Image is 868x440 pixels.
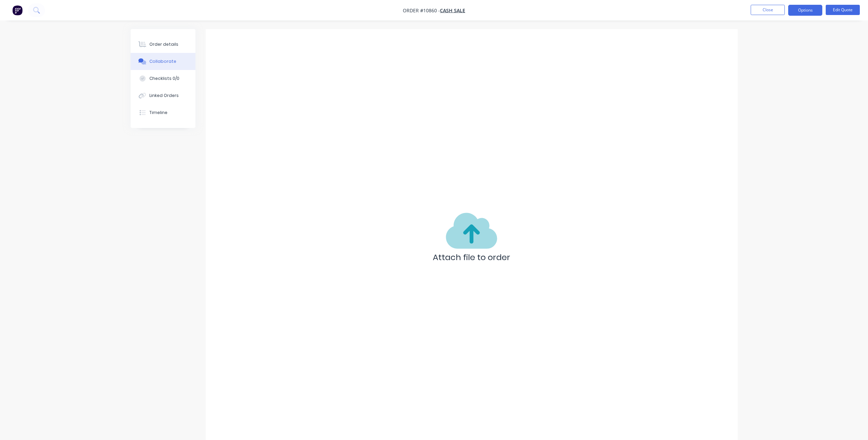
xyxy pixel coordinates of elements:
[149,110,167,116] div: Timeline
[131,87,195,104] button: Linked Orders
[149,41,178,47] div: Order details
[149,75,179,82] div: Checklists 0/0
[788,5,822,16] button: Options
[131,53,195,70] button: Collaborate
[131,104,195,121] button: Timeline
[12,5,23,15] img: Factory
[751,5,785,15] button: Close
[433,251,510,264] p: Attach file to order
[440,7,465,14] a: Cash Sale
[149,58,176,65] div: Collaborate
[403,7,440,14] span: Order #10860 -
[826,5,860,15] button: Edit Quote
[131,36,195,53] button: Order details
[131,70,195,87] button: Checklists 0/0
[149,93,179,99] div: Linked Orders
